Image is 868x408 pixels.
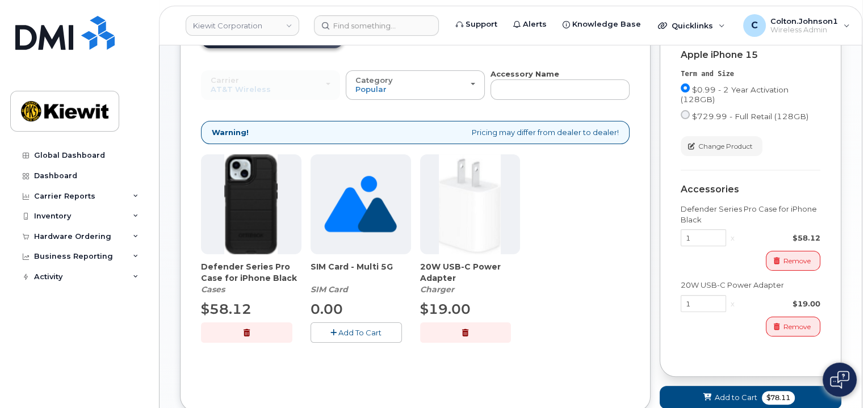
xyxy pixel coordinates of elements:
[490,69,559,78] strong: Accessory Name
[681,204,820,225] div: Defender Series Pro Case for iPhone Black
[439,154,501,254] img: apple20w.jpg
[681,85,789,104] span: $0.99 - 2 Year Activation (128GB)
[420,284,454,295] em: Charger
[505,13,555,36] a: Alerts
[201,261,301,284] span: Defender Series Pro Case for iPhone Black
[201,301,251,317] span: $58.12
[715,392,757,403] span: Add to Cart
[555,13,649,36] a: Knowledge Base
[739,233,820,243] div: $58.12
[420,261,521,295] div: 20W USB-C Power Adapter
[735,14,858,37] div: Colton.Johnson1
[698,141,753,152] span: Change Product
[783,256,811,266] span: Remove
[751,19,758,32] span: C
[201,284,225,295] em: Cases
[355,85,387,94] span: Popular
[212,127,249,138] strong: Warning!
[338,328,381,337] span: Add To Cart
[355,75,393,85] span: Category
[186,15,299,36] a: Kiewit Corporation
[681,83,690,92] input: $0.99 - 2 Year Activation (128GB)
[681,184,820,195] div: Accessories
[681,50,820,60] div: Apple iPhone 15
[523,19,547,30] span: Alerts
[311,261,411,295] div: SIM Card - Multi 5G
[830,371,849,389] img: Open chat
[726,233,739,243] div: x
[311,284,348,295] em: SIM Card
[766,251,820,271] button: Remove
[224,154,278,254] img: defenderiphone14.png
[311,261,411,284] span: SIM Card - Multi 5G
[314,15,439,36] input: Find something...
[770,26,838,35] span: Wireless Admin
[572,19,641,30] span: Knowledge Base
[448,13,505,36] a: Support
[681,136,762,156] button: Change Product
[201,121,630,144] div: Pricing may differ from dealer to dealer!
[766,317,820,337] button: Remove
[420,261,521,284] span: 20W USB-C Power Adapter
[762,391,795,405] span: $78.11
[201,261,301,295] div: Defender Series Pro Case for iPhone Black
[324,154,396,254] img: no_image_found-2caef05468ed5679b831cfe6fc140e25e0c280774317ffc20a367ab7fd17291e.png
[466,19,497,30] span: Support
[681,110,690,119] input: $729.99 - Full Retail (128GB)
[311,301,343,317] span: 0.00
[783,322,811,332] span: Remove
[739,298,820,309] div: $19.00
[672,21,713,30] span: Quicklinks
[681,69,820,79] div: Term and Size
[726,298,739,309] div: x
[311,322,402,342] button: Add To Cart
[346,70,485,100] button: Category Popular
[681,280,820,291] div: 20W USB-C Power Adapter
[650,14,733,37] div: Quicklinks
[770,16,838,26] span: Colton.Johnson1
[420,301,471,317] span: $19.00
[692,112,808,121] span: $729.99 - Full Retail (128GB)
